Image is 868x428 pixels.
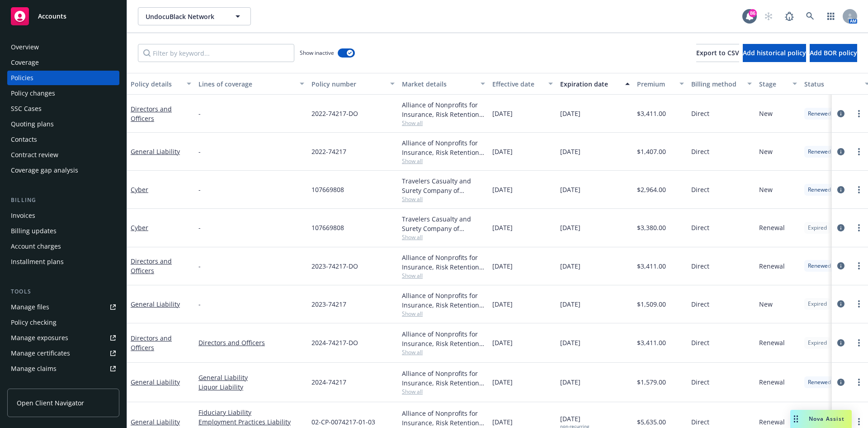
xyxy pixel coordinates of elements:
[131,334,172,352] a: Directors and Officers
[854,298,864,309] a: more
[637,109,666,118] span: $3,411.00
[131,300,180,308] a: General Liability
[11,86,55,101] div: Policy changes
[402,214,485,233] div: Travelers Casualty and Surety Company of America, Travelers Insurance
[7,40,119,54] a: Overview
[691,417,709,427] span: Direct
[311,261,358,271] span: 2023-74217-DO
[7,287,119,296] div: Tools
[759,299,773,309] span: New
[854,108,864,119] a: more
[790,410,852,428] button: Nova Assist
[808,110,831,118] span: Renewed
[854,184,864,195] a: more
[560,377,580,387] span: [DATE]
[835,298,846,309] a: circleInformation
[854,146,864,157] a: more
[7,86,119,101] a: Policy changes
[311,223,344,232] span: 107669808
[780,7,798,25] a: Report a Bug
[810,44,857,62] button: Add BOR policy
[311,109,358,118] span: 2022-74217-DO
[198,223,201,232] span: -
[492,79,543,89] div: Effective date
[7,315,119,330] a: Policy checking
[560,261,580,271] span: [DATE]
[560,299,580,309] span: [DATE]
[195,73,308,95] button: Lines of coverage
[743,48,806,57] span: Add historical policy
[691,377,709,387] span: Direct
[198,299,201,309] span: -
[801,7,819,25] a: Search
[7,196,119,205] div: Billing
[7,255,119,269] a: Installment plans
[759,377,785,387] span: Renewal
[637,338,666,347] span: $3,411.00
[11,40,39,54] div: Overview
[7,132,119,147] a: Contacts
[11,331,68,345] div: Manage exposures
[131,185,148,194] a: Cyber
[637,79,674,89] div: Premium
[822,7,840,25] a: Switch app
[11,361,57,376] div: Manage claims
[402,310,485,317] span: Show all
[198,147,201,156] span: -
[131,223,148,232] a: Cyber
[311,377,346,387] span: 2024-74217
[808,186,831,194] span: Renewed
[759,223,785,232] span: Renewal
[560,109,580,118] span: [DATE]
[402,388,485,395] span: Show all
[198,338,304,347] a: Directors and Officers
[691,185,709,194] span: Direct
[311,79,385,89] div: Policy number
[557,73,633,95] button: Expiration date
[402,157,485,165] span: Show all
[492,109,513,118] span: [DATE]
[131,79,181,89] div: Policy details
[198,408,304,417] a: Fiduciary Liability
[38,13,66,20] span: Accounts
[633,73,688,95] button: Premium
[131,147,180,156] a: General Liability
[835,337,846,348] a: circleInformation
[11,300,49,314] div: Manage files
[696,44,739,62] button: Export to CSV
[7,331,119,345] a: Manage exposures
[7,377,119,391] a: Manage BORs
[854,377,864,388] a: more
[402,195,485,203] span: Show all
[759,338,785,347] span: Renewal
[11,255,64,269] div: Installment plans
[492,338,513,347] span: [DATE]
[198,185,201,194] span: -
[759,261,785,271] span: Renewal
[637,185,666,194] span: $2,964.00
[131,378,180,386] a: General Liability
[198,382,304,392] a: Liquor Liability
[402,100,485,119] div: Alliance of Nonprofits for Insurance, Risk Retention Group, Inc., Nonprofits Insurance Alliance o...
[311,299,346,309] span: 2023-74217
[637,223,666,232] span: $3,380.00
[790,410,802,428] div: Drag to move
[402,79,475,89] div: Market details
[492,147,513,156] span: [DATE]
[7,55,119,70] a: Coverage
[11,55,39,70] div: Coverage
[402,409,485,428] div: Alliance of Nonprofits for Insurance, Risk Retention Group, Inc., Nonprofits Insurance Alliance o...
[691,223,709,232] span: Direct
[637,261,666,271] span: $3,411.00
[398,73,489,95] button: Market details
[696,48,739,57] span: Export to CSV
[402,233,485,241] span: Show all
[759,185,773,194] span: New
[131,418,180,426] a: General Liability
[560,147,580,156] span: [DATE]
[492,223,513,232] span: [DATE]
[808,262,831,270] span: Renewed
[560,185,580,194] span: [DATE]
[759,79,787,89] div: Stage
